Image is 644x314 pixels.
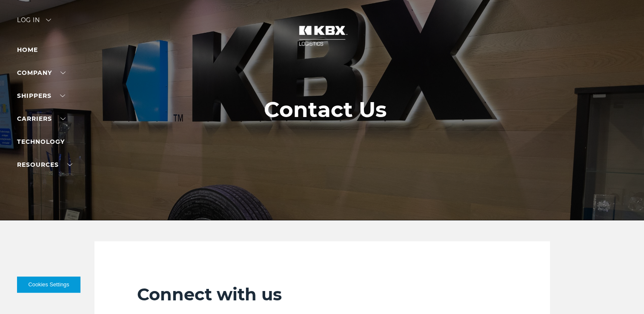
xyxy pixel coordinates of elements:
[17,92,65,100] a: SHIPPERS
[137,284,507,305] h2: Connect with us
[17,277,80,293] button: Cookies Settings
[17,115,66,123] a: Carriers
[46,19,51,21] img: arrow
[264,97,387,122] h1: Contact Us
[17,161,72,168] a: RESOURCES
[17,17,51,29] div: Log in
[290,17,354,54] img: kbx logo
[17,69,66,77] a: Company
[17,46,38,54] a: Home
[17,138,65,146] a: Technology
